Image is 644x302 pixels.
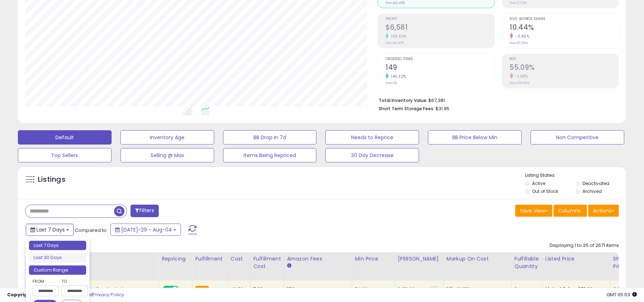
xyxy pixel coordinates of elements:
[33,278,58,285] label: From
[121,130,214,145] button: Inventory Age
[550,242,619,249] div: Displaying 1 to 25 of 2671 items
[510,57,619,61] span: ROI
[7,291,33,298] strong: Copyright
[443,252,511,281] th: The percentage added to the cost of goods (COGS) that forms the calculator for Min & Max prices.
[545,255,607,263] div: Listed Price
[195,255,224,263] div: Fulfillment
[436,105,449,112] span: $31.95
[510,41,528,45] small: Prev: 10.53%
[29,253,86,263] li: Last 30 Days
[613,255,628,270] div: Ship Price
[379,97,427,103] b: Total Inventory Value:
[93,291,124,298] a: Privacy Policy
[29,241,86,250] li: Last 7 Days
[385,57,494,61] span: Ordered Items
[44,255,156,263] div: Title
[385,1,405,5] small: Prev: $9,465
[223,148,317,162] button: Items Being Repriced
[385,17,494,21] span: Profit
[162,255,189,263] div: Repricing
[38,175,65,185] h5: Listings
[510,63,619,73] h2: 55.09%
[325,130,419,145] button: Needs to Reprice
[18,148,112,162] button: Top Sellers
[287,263,291,269] small: Amazon Fees.
[121,226,172,233] span: [DATE]-29 - Aug-04
[583,188,602,194] label: Archived
[532,180,545,186] label: Active
[385,41,404,45] small: Prev: $2,575
[325,148,419,162] button: 30 Day Decrease
[389,74,406,79] small: 140.32%
[223,130,317,145] button: BB Drop in 7d
[231,255,247,263] div: Cost
[588,205,619,217] button: Actions
[558,207,581,214] span: Columns
[510,1,527,5] small: Prev: 27.21%
[29,266,86,275] li: Custom Range
[447,255,508,263] div: Markup on Cost
[513,74,528,79] small: -1.08%
[7,292,124,298] div: seller snap | |
[428,130,522,145] button: BB Price Below Min
[606,291,637,298] span: 2025-08-12 05:03 GMT
[355,255,392,263] div: Min Price
[554,205,587,217] button: Columns
[532,188,558,194] label: Out of Stock
[525,172,626,179] p: Listing States:
[26,224,74,236] button: Last 7 Days
[385,81,397,85] small: Prev: 62
[254,255,281,270] div: Fulfillment Cost
[379,106,434,112] b: Short Term Storage Fees:
[531,130,624,145] button: Non Competitive
[385,23,494,33] h2: $6,581
[131,205,158,217] button: Filters
[379,96,614,104] li: $67,381
[110,224,181,236] button: [DATE]-29 - Aug-04
[385,63,494,73] h2: 149
[510,81,530,85] small: Prev: 55.69%
[513,34,530,39] small: -0.85%
[389,34,407,39] small: 155.55%
[510,17,619,21] span: Avg. Buybox Share
[36,226,65,233] span: Last 7 Days
[287,255,349,263] div: Amazon Fees
[515,255,539,270] div: Fulfillable Quantity
[398,255,441,263] div: [PERSON_NAME]
[121,148,214,162] button: Selling @ Max
[515,205,552,217] button: Save View
[18,130,112,145] button: Default
[62,278,83,285] label: To
[583,180,610,186] label: Deactivated
[75,227,108,234] span: Compared to:
[510,23,619,33] h2: 10.44%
